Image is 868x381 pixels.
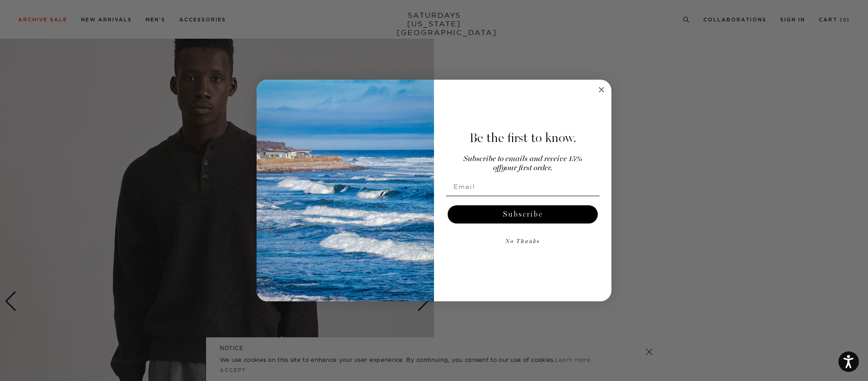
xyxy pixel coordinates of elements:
span: Be the first to know. [469,130,576,146]
button: No Thanks [446,233,600,251]
img: 125c788d-000d-4f3e-b05a-1b92b2a23ec9.jpeg [257,80,434,302]
button: Subscribe [448,205,598,224]
span: your first order. [501,164,552,172]
input: Email [446,178,600,196]
span: off [493,164,501,172]
button: Close dialog [596,84,607,95]
span: Subscribe to emails and receive 15% [464,155,582,163]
